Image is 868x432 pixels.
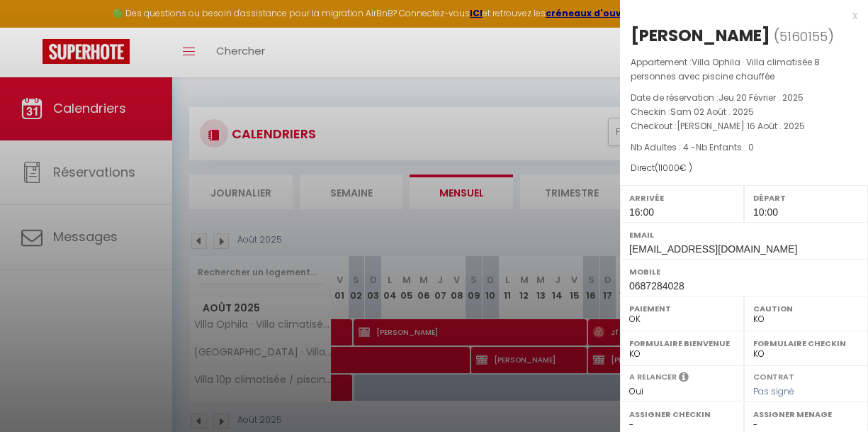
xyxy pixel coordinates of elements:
[629,265,859,279] label: Mobile
[753,385,794,397] span: Pas signé
[696,141,754,153] span: Nb Enfants : 0
[774,26,834,46] span: ( )
[629,191,735,205] label: Arrivée
[779,28,828,45] span: 5160155
[620,7,857,24] div: x
[670,106,754,118] span: Sam 02 Août . 2025
[753,336,859,350] label: Formulaire Checkin
[718,92,804,104] span: Jeu 20 Février . 2025
[11,6,54,48] button: Ouvrir le widget de chat LiveChat
[629,243,797,255] span: [EMAIL_ADDRESS][DOMAIN_NAME]
[629,228,859,242] label: Email
[629,280,684,292] span: 0687284028
[631,119,857,133] p: Checkout :
[629,336,735,350] label: Formulaire Bienvenue
[629,301,735,316] label: Paiement
[753,371,794,380] label: Contrat
[753,206,778,218] span: 10:00
[679,371,689,387] i: Sélectionner OUI si vous souhaiter envoyer les séquences de messages post-checkout
[631,162,857,175] div: Direct
[631,91,857,105] p: Date de réservation :
[753,301,859,316] label: Caution
[631,56,820,82] span: Villa Ophila · Villa climatisée 8 personnes avec piscine chauffée
[631,141,754,153] span: Nb Adultes : 4 -
[629,371,677,383] label: A relancer
[631,24,770,47] div: [PERSON_NAME]
[753,191,859,205] label: Départ
[753,407,859,421] label: Assigner Menage
[629,206,654,218] span: 16:00
[631,55,857,84] p: Appartement :
[655,162,692,174] span: ( € )
[631,105,857,119] p: Checkin :
[629,407,735,421] label: Assigner Checkin
[658,162,680,174] span: 11000
[677,120,805,132] span: [PERSON_NAME] 16 Août . 2025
